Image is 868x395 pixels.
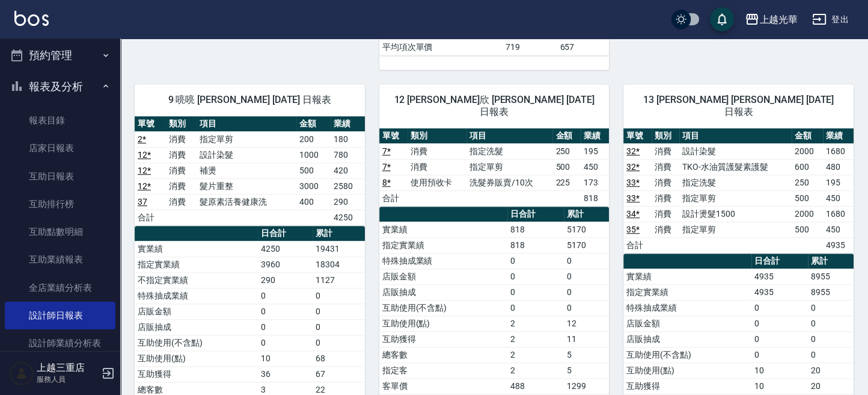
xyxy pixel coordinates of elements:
[379,269,507,284] td: 店販金額
[507,237,564,253] td: 818
[652,159,680,175] td: 消費
[379,39,503,55] td: 平均項次單價
[313,257,365,272] td: 18304
[258,366,313,382] td: 36
[652,206,680,222] td: 消費
[331,194,365,210] td: 290
[379,222,507,237] td: 實業績
[379,190,408,206] td: 合計
[135,366,258,382] td: 互助獲得
[507,347,564,362] td: 2
[379,378,507,394] td: 客單價
[258,226,313,241] th: 日合計
[166,116,197,132] th: 類別
[313,366,365,382] td: 67
[623,362,751,378] td: 互助使用(點)
[197,178,296,194] td: 髮片重整
[823,206,854,222] td: 1680
[823,128,854,144] th: 業績
[296,131,331,147] td: 200
[507,316,564,331] td: 2
[166,131,197,147] td: 消費
[623,128,652,144] th: 單號
[313,350,365,366] td: 68
[258,319,313,335] td: 0
[823,237,854,253] td: 4935
[751,331,808,347] td: 0
[552,175,581,190] td: 225
[507,362,564,378] td: 2
[638,94,839,118] span: 13 [PERSON_NAME] [PERSON_NAME] [DATE] 日報表
[807,8,854,31] button: 登出
[792,175,822,190] td: 250
[652,143,680,159] td: 消費
[331,131,365,147] td: 180
[679,128,792,144] th: 項目
[792,190,822,206] td: 500
[313,303,365,319] td: 0
[135,319,258,335] td: 店販抽成
[679,159,792,175] td: TKO-水油質護髮素護髮
[564,347,610,362] td: 5
[313,319,365,335] td: 0
[623,300,751,316] td: 特殊抽成業績
[135,303,258,319] td: 店販金額
[258,241,313,257] td: 4250
[751,284,808,300] td: 4935
[379,300,507,316] td: 互助使用(不含點)
[507,253,564,269] td: 0
[379,237,507,253] td: 指定實業績
[466,175,552,190] td: 洗髮券販賣/10次
[296,194,331,210] td: 400
[313,272,365,288] td: 1127
[823,143,854,159] td: 1680
[379,347,507,362] td: 總客數
[331,116,365,132] th: 業績
[14,11,49,26] img: Logo
[564,331,610,347] td: 11
[679,190,792,206] td: 指定單剪
[823,222,854,237] td: 450
[379,253,507,269] td: 特殊抽成業績
[296,178,331,194] td: 3000
[5,107,115,134] a: 報表目錄
[623,128,854,253] table: a dense table
[296,116,331,132] th: 金額
[581,143,609,159] td: 195
[5,134,115,162] a: 店家日報表
[466,143,552,159] td: 指定洗髮
[394,94,595,118] span: 12 [PERSON_NAME]欣 [PERSON_NAME] [DATE] 日報表
[296,163,331,178] td: 500
[379,128,610,207] table: a dense table
[792,159,822,175] td: 600
[823,190,854,206] td: 450
[679,206,792,222] td: 設計燙髮1500
[166,147,197,163] td: 消費
[740,7,802,32] button: 上越光華
[507,269,564,284] td: 0
[313,241,365,257] td: 19431
[557,39,609,55] td: 657
[258,303,313,319] td: 0
[751,316,808,331] td: 0
[258,257,313,272] td: 3960
[808,347,854,362] td: 0
[751,300,808,316] td: 0
[792,128,822,144] th: 金額
[197,116,296,132] th: 項目
[564,207,610,222] th: 累計
[808,253,854,269] th: 累計
[135,350,258,366] td: 互助使用(點)
[197,131,296,147] td: 指定單剪
[37,362,98,374] h5: 上越三重店
[792,222,822,237] td: 500
[10,361,34,385] img: Person
[408,128,467,144] th: 類別
[751,378,808,394] td: 10
[507,284,564,300] td: 0
[679,175,792,190] td: 指定洗髮
[507,222,564,237] td: 818
[135,116,166,132] th: 單號
[751,269,808,284] td: 4935
[313,335,365,350] td: 0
